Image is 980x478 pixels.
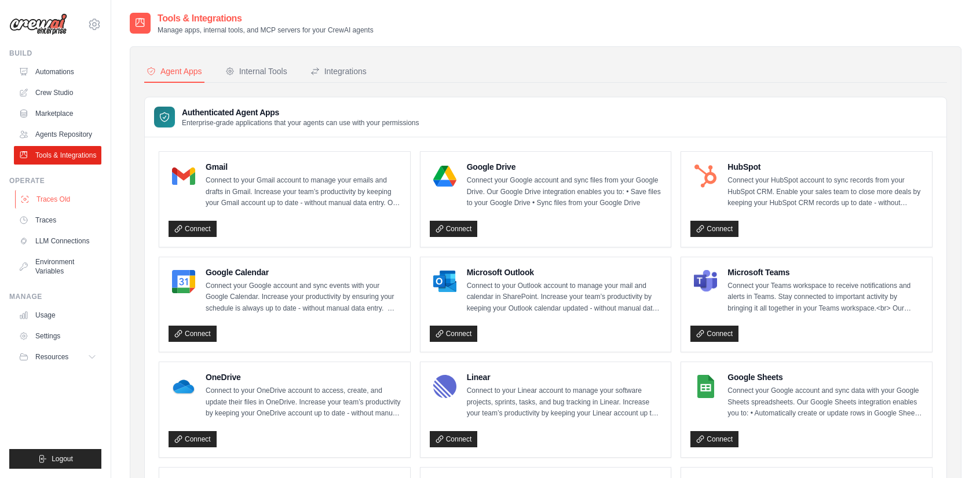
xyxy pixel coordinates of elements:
[694,270,717,293] img: Microsoft Teams Logo
[206,385,401,419] p: Connect to your OneDrive account to access, create, and update their files in OneDrive. Increase ...
[690,221,738,237] a: Connect
[14,211,101,229] a: Traces
[169,221,217,237] a: Connect
[172,165,195,188] img: Gmail Logo
[14,146,101,165] a: Tools & Integrations
[694,375,717,398] img: Google Sheets Logo
[727,385,923,419] p: Connect your Google account and sync data with your Google Sheets spreadsheets. Our Google Sheets...
[14,253,101,280] a: Environment Variables
[158,25,374,35] p: Manage apps, internal tools, and MCP servers for your CrewAI agents
[182,107,419,118] h3: Authenticated Agent Apps
[467,161,662,173] h4: Google Drive
[467,385,662,419] p: Connect to your Linear account to manage your software projects, sprints, tasks, and bug tracking...
[9,49,101,58] div: Build
[430,431,478,447] a: Connect
[147,65,202,77] div: Agent Apps
[727,280,923,315] p: Connect your Teams workspace to receive notifications and alerts in Teams. Stay connected to impo...
[52,454,73,464] span: Logout
[206,280,401,315] p: Connect your Google account and sync events with your Google Calendar. Increase your productivity...
[727,267,923,278] h4: Microsoft Teams
[15,190,103,209] a: Traces Old
[14,327,101,345] a: Settings
[14,125,101,144] a: Agents Repository
[467,267,662,278] h4: Microsoft Outlook
[14,63,101,81] a: Automations
[144,61,204,83] button: Agent Apps
[206,371,401,383] h4: OneDrive
[308,61,369,83] button: Integrations
[14,104,101,123] a: Marketplace
[172,375,195,398] img: OneDrive Logo
[467,371,662,383] h4: Linear
[14,232,101,250] a: LLM Connections
[727,175,923,209] p: Connect your HubSpot account to sync records from your HubSpot CRM. Enable your sales team to clo...
[433,375,456,398] img: Linear Logo
[169,326,217,342] a: Connect
[35,352,68,362] span: Resources
[14,306,101,324] a: Usage
[694,165,717,188] img: HubSpot Logo
[223,61,290,83] button: Internal Tools
[225,65,287,77] div: Internal Tools
[430,221,478,237] a: Connect
[172,270,195,293] img: Google Calendar Logo
[169,431,217,447] a: Connect
[158,12,374,25] h2: Tools & Integrations
[9,176,101,185] div: Operate
[433,165,456,188] img: Google Drive Logo
[433,270,456,293] img: Microsoft Outlook Logo
[9,292,101,301] div: Manage
[9,13,67,35] img: Logo
[430,326,478,342] a: Connect
[690,326,738,342] a: Connect
[690,431,738,447] a: Connect
[206,161,401,173] h4: Gmail
[206,175,401,209] p: Connect to your Gmail account to manage your emails and drafts in Gmail. Increase your team’s pro...
[310,65,367,77] div: Integrations
[14,83,101,102] a: Crew Studio
[727,161,923,173] h4: HubSpot
[9,449,101,469] button: Logout
[182,118,419,127] p: Enterprise-grade applications that your agents can use with your permissions
[467,280,662,315] p: Connect to your Outlook account to manage your mail and calendar in SharePoint. Increase your tea...
[467,175,662,209] p: Connect your Google account and sync files from your Google Drive. Our Google Drive integration e...
[206,267,401,278] h4: Google Calendar
[14,348,101,366] button: Resources
[727,371,923,383] h4: Google Sheets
